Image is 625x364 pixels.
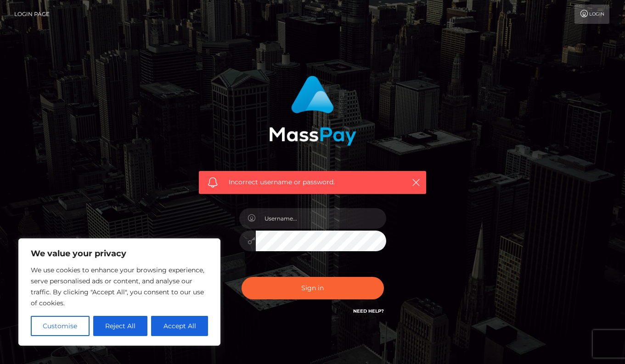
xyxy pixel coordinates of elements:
p: We value your privacy [31,248,208,259]
span: Incorrect username or password. [229,177,396,187]
input: Username... [256,208,386,229]
p: We use cookies to enhance your browsing experience, serve personalised ads or content, and analys... [31,265,208,309]
a: Login [574,5,609,24]
button: Sign in [242,277,384,299]
img: MassPay Login [269,76,356,146]
button: Reject All [93,316,148,336]
button: Customise [31,316,90,336]
a: Need Help? [353,308,384,314]
div: We value your privacy [18,238,220,346]
a: Login Page [14,5,50,24]
button: Accept All [151,316,208,336]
